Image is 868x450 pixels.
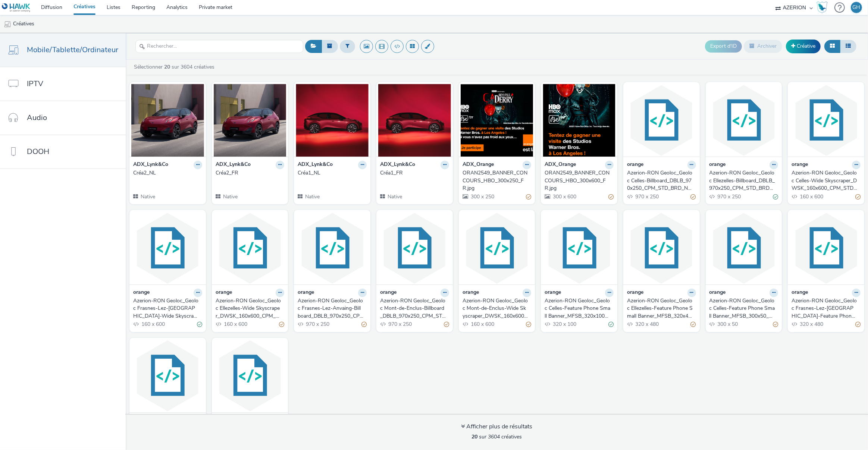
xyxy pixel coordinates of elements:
div: Afficher plus de résultats [461,422,533,431]
span: DOOH [27,146,49,157]
img: Azerion-RON Geoloc_Geoloc Frasnes-Lez-Anvaing-Feature Phone Small Banner_MFSB_320x100_CPM_STD_BRD... [131,340,204,412]
img: Créa2_FR visual [214,84,286,157]
div: Valide [773,193,778,201]
strong: orange [216,289,232,297]
strong: ADX_Orange [463,161,494,169]
img: Azerion-RON Geoloc_Geoloc Ellezelles-Feature Phone Small Banner_MFSB_320x50_CPM_STD_BRD_NRT_FRE_X... [214,340,286,412]
img: Azerion-RON Geoloc_Geoloc Frasnes-Lez-Anvaing-Billboard_DBLB_970x250_CPM_STD_BRD_NRT_FRE_X_Frasne... [296,212,369,284]
strong: orange [463,289,479,297]
strong: ADX_Lynk&Co [133,161,168,169]
a: Créa2_NL [133,169,202,177]
span: 970 x 250 [305,321,329,328]
span: 300 x 250 [470,193,494,200]
a: Sélectionner sur 3604 créatives [133,63,217,70]
strong: orange [298,289,314,297]
strong: 20 [164,63,170,70]
span: 320 x 480 [634,321,659,328]
strong: orange [709,289,726,297]
span: Native [304,193,320,200]
strong: orange [627,289,643,297]
strong: orange [792,161,808,169]
span: Native [222,193,238,200]
button: Archiver [744,40,782,53]
span: 970 x 250 [388,321,412,328]
span: 970 x 250 [634,193,659,200]
img: Azerion-RON Geoloc_Geoloc Celles-Wide Skyscraper_DWSK_160x600_CPM_STD_BRD_NRT_FRE_X_Celles_Geoloc... [790,84,862,157]
div: Azerion-RON Geoloc_Geoloc Ellezelles-Feature Phone Small Banner_MFSB_320x480_CPM_STD_BRD_NRT_FRE_... [627,297,693,320]
button: Liste [840,40,856,53]
div: Partiellement valide [526,321,531,328]
img: ORAN2549_BANNER_CONCOURS_HBO_300x250_FR.jpg visual [461,84,533,157]
a: Azerion-RON Geoloc_Geoloc Mont-de-Enclus-Billboard_DBLB_970x250_CPM_STD_BRD_NRT_FRE_X_Mont-de-Enc... [380,297,449,320]
strong: orange [133,289,150,297]
div: Créa2_NL [133,169,199,177]
strong: orange [792,289,808,297]
img: Azerion-RON Geoloc_Geoloc Celles-Feature Phone Small Banner_MFSB_320x100_CPM_STD_BRD_NRT_FRE_X_Ce... [543,212,615,284]
span: 300 x 50 [717,321,738,328]
div: Azerion-RON Geoloc_Geoloc Ellezelles-Wide Skyscraper_DWSK_160x600_CPM_STD_BRD_NRT_FRE_X_Ellezelle... [216,297,282,320]
div: Partiellement valide [773,321,778,328]
a: Créa2_FR [216,169,285,177]
img: Azerion-RON Geoloc_Geoloc Celles-Billboard_DBLB_970x250_CPM_STD_BRD_NRT_FRE_X_Celles_Geoloc Zones... [625,84,698,157]
strong: orange [627,161,643,169]
span: IPTV [27,78,43,89]
img: Azerion-RON Geoloc_Geoloc Ellezelles-Wide Skyscraper_DWSK_160x600_CPM_STD_BRD_NRT_FRE_X_Ellezelle... [214,212,286,284]
div: Créa2_FR [216,169,282,177]
a: Azerion-RON Geoloc_Geoloc Celles-Feature Phone Small Banner_MFSB_300x50_CPM_STD_BRD_NRT_FRE_X_Cel... [709,297,778,320]
a: Azerion-RON Geoloc_Geoloc Celles-Billboard_DBLB_970x250_CPM_STD_BRD_NRT_FRE_X_Celles_Geoloc Zones... [627,169,696,192]
img: Azerion-RON Geoloc_Geoloc Celles-Feature Phone Small Banner_MFSB_300x50_CPM_STD_BRD_NRT_FRE_X_Cel... [708,212,780,284]
span: 970 x 250 [717,193,741,200]
a: ORAN2549_BANNER_CONCOURS_HBO_300x250_FR.jpg [463,169,532,192]
a: ORAN2549_BANNER_CONCOURS_HBO_300x600_FR.jpg [545,169,614,192]
div: Partiellement valide [361,321,367,328]
div: Azerion-RON Geoloc_Geoloc Celles-Feature Phone Small Banner_MFSB_300x50_CPM_STD_BRD_NRT_FRE_X_Cel... [709,297,775,320]
strong: ADX_Lynk&Co [380,161,415,169]
img: undefined Logo [2,3,31,12]
input: Rechercher... [135,40,303,53]
a: Azerion-RON Geoloc_Geoloc Ellezelles-Wide Skyscraper_DWSK_160x600_CPM_STD_BRD_NRT_FRE_X_Ellezelle... [216,297,285,320]
img: ORAN2549_BANNER_CONCOURS_HBO_300x600_FR.jpg visual [543,84,615,157]
a: Créative [786,40,821,53]
strong: orange [545,289,561,297]
strong: orange [709,161,726,169]
div: Partiellement valide [691,193,696,201]
span: 320 x 100 [552,321,576,328]
span: 300 x 600 [552,193,576,200]
div: Partiellement valide [444,321,449,328]
div: ORAN2549_BANNER_CONCOURS_HBO_300x250_FR.jpg [463,169,529,192]
img: Azerion-RON Geoloc_Geoloc Ellezelles-Billboard_DBLB_970x250_CPM_STD_BRD_NRT_FRE_X_Ellezelles_Geol... [708,84,780,157]
span: 160 x 600 [141,321,165,328]
div: Créa1_FR [380,169,446,177]
img: Azerion-RON Geoloc_Geoloc Ellezelles-Feature Phone Small Banner_MFSB_320x480_CPM_STD_BRD_NRT_FRE_... [625,212,698,284]
div: Azerion-RON Geoloc_Geoloc Frasnes-Lez-[GEOGRAPHIC_DATA]-Wide Skyscraper_DWSK_160x600_CPM_STD_BRD_... [133,297,199,320]
a: Azerion-RON Geoloc_Geoloc Celles-Feature Phone Small Banner_MFSB_320x100_CPM_STD_BRD_NRT_FRE_X_Ce... [545,297,614,320]
div: ORAN2549_BANNER_CONCOURS_HBO_300x600_FR.jpg [545,169,611,192]
a: Créa1_FR [380,169,449,177]
div: Partiellement valide [526,193,531,201]
a: Azerion-RON Geoloc_Geoloc Mont-de-Enclus-Wide Skyscraper_DWSK_160x600_CPM_STD_BRD_NRT_FRE_X_Mont-... [463,297,532,320]
div: Azerion-RON Geoloc_Geoloc Mont-de-Enclus-Wide Skyscraper_DWSK_160x600_CPM_STD_BRD_NRT_FRE_X_Mont-... [463,297,529,320]
a: Azerion-RON Geoloc_Geoloc Celles-Wide Skyscraper_DWSK_160x600_CPM_STD_BRD_NRT_FRE_X_Celles_Geoloc... [792,169,861,192]
span: 160 x 600 [223,321,247,328]
strong: ADX_Lynk&Co [298,161,333,169]
a: Azerion-RON Geoloc_Geoloc Frasnes-Lez-[GEOGRAPHIC_DATA]-Wide Skyscraper_DWSK_160x600_CPM_STD_BRD_... [133,297,202,320]
span: 160 x 600 [470,321,494,328]
button: Grille [824,40,840,53]
span: sur 3604 créatives [472,433,522,440]
span: Mobile/Tablette/Ordinateur [27,44,118,55]
span: Native [387,193,402,200]
a: Créa1_NL [298,169,367,177]
div: Azerion-RON Geoloc_Geoloc Frasnes-Lez-[GEOGRAPHIC_DATA]-Feature Phone Small Banner_MFSB_320x480_C... [792,297,858,320]
div: Partiellement valide [855,321,861,328]
strong: ADX_Lynk&Co [216,161,251,169]
div: Azerion-RON Geoloc_Geoloc Celles-Feature Phone Small Banner_MFSB_320x100_CPM_STD_BRD_NRT_FRE_X_Ce... [545,297,611,320]
a: Azerion-RON Geoloc_Geoloc Frasnes-Lez-Anvaing-Billboard_DBLB_970x250_CPM_STD_BRD_NRT_FRE_X_Frasne... [298,297,367,320]
span: Native [140,193,155,200]
img: Azerion-RON Geoloc_Geoloc Mont-de-Enclus-Billboard_DBLB_970x250_CPM_STD_BRD_NRT_FRE_X_Mont-de-Enc... [378,212,451,284]
div: Partiellement valide [691,321,696,328]
div: Valide [197,321,202,328]
div: Azerion-RON Geoloc_Geoloc Frasnes-Lez-Anvaing-Billboard_DBLB_970x250_CPM_STD_BRD_NRT_FRE_X_Frasne... [298,297,364,320]
strong: 20 [472,433,478,440]
img: Azerion-RON Geoloc_Geoloc Frasnes-Lez-Anvaing-Feature Phone Small Banner_MFSB_320x480_CPM_STD_BRD... [790,212,862,284]
a: Azerion-RON Geoloc_Geoloc Ellezelles-Feature Phone Small Banner_MFSB_320x480_CPM_STD_BRD_NRT_FRE_... [627,297,696,320]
